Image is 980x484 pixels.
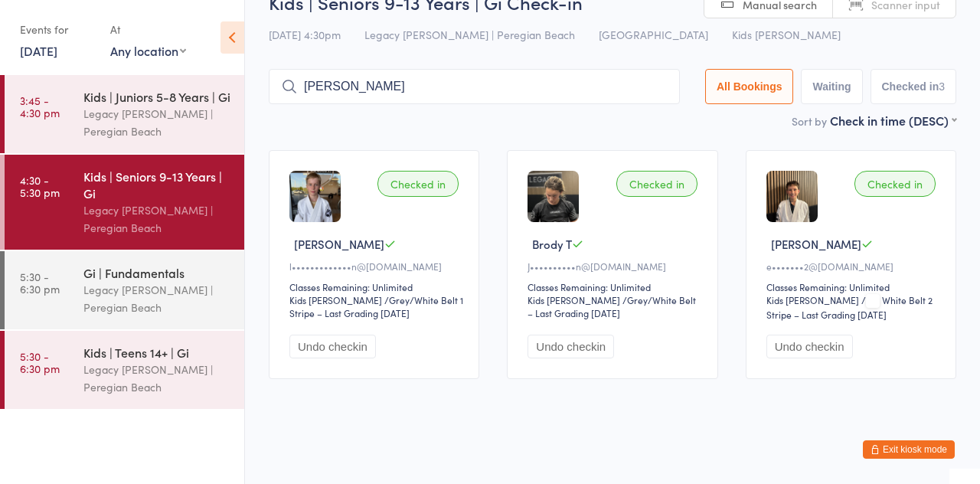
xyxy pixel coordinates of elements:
[766,280,940,293] div: Classes Remaining: Unlimited
[616,171,697,197] div: Checked in
[528,260,701,273] div: J••••••••••n@[DOMAIN_NAME]
[289,280,463,293] div: Classes Remaining: Unlimited
[110,17,186,42] div: At
[766,335,853,358] button: Undo checkin
[289,293,382,306] div: Kids [PERSON_NAME]
[871,69,957,104] button: Checked in3
[766,260,940,273] div: e•••••••2@[DOMAIN_NAME]
[20,174,60,198] time: 4:30 - 5:30 pm
[766,293,859,306] div: Kids [PERSON_NAME]
[792,113,827,129] label: Sort by
[528,280,701,293] div: Classes Remaining: Unlimited
[83,201,231,237] div: Legacy [PERSON_NAME] | Peregian Beach
[20,42,57,59] a: [DATE]
[771,236,861,252] span: [PERSON_NAME]
[5,251,244,329] a: 5:30 -6:30 pmGi | FundamentalsLegacy [PERSON_NAME] | Peregian Beach
[528,293,620,306] div: Kids [PERSON_NAME]
[830,112,956,129] div: Check in time (DESC)
[863,440,955,459] button: Exit kiosk mode
[83,281,231,316] div: Legacy [PERSON_NAME] | Peregian Beach
[20,17,95,42] div: Events for
[5,155,244,250] a: 4:30 -5:30 pmKids | Seniors 9-13 Years | GiLegacy [PERSON_NAME] | Peregian Beach
[528,171,579,222] img: image1747812084.png
[766,171,818,222] img: image1750142685.png
[801,69,862,104] button: Waiting
[83,105,231,140] div: Legacy [PERSON_NAME] | Peregian Beach
[528,293,696,319] span: / Grey/White Belt – Last Grading [DATE]
[83,168,231,201] div: Kids | Seniors 9-13 Years | Gi
[20,94,60,119] time: 3:45 - 4:30 pm
[83,264,231,281] div: Gi | Fundamentals
[732,27,841,42] span: Kids [PERSON_NAME]
[289,293,463,319] span: / Grey/White Belt 1 Stripe – Last Grading [DATE]
[532,236,572,252] span: Brody T
[20,350,60,374] time: 5:30 - 6:30 pm
[364,27,575,42] span: Legacy [PERSON_NAME] | Peregian Beach
[269,27,341,42] span: [DATE] 4:30pm
[269,69,680,104] input: Search
[705,69,794,104] button: All Bookings
[20,270,60,295] time: 5:30 - 6:30 pm
[289,171,341,222] img: image1737445853.png
[294,236,384,252] span: [PERSON_NAME]
[939,80,945,93] div: 3
[83,344,231,361] div: Kids | Teens 14+ | Gi
[83,88,231,105] div: Kids | Juniors 5-8 Years | Gi
[528,335,614,358] button: Undo checkin
[289,260,463,273] div: l•••••••••••••n@[DOMAIN_NAME]
[854,171,936,197] div: Checked in
[377,171,459,197] div: Checked in
[5,75,244,153] a: 3:45 -4:30 pmKids | Juniors 5-8 Years | GiLegacy [PERSON_NAME] | Peregian Beach
[289,335,376,358] button: Undo checkin
[110,42,186,59] div: Any location
[599,27,708,42] span: [GEOGRAPHIC_DATA]
[83,361,231,396] div: Legacy [PERSON_NAME] | Peregian Beach
[5,331,244,409] a: 5:30 -6:30 pmKids | Teens 14+ | GiLegacy [PERSON_NAME] | Peregian Beach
